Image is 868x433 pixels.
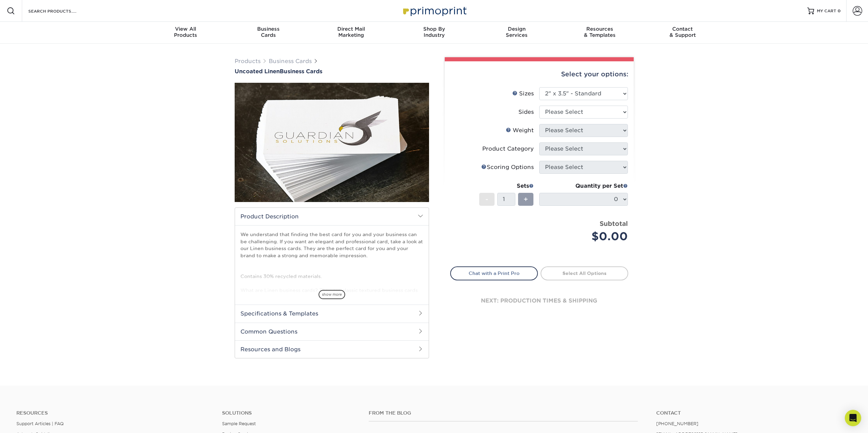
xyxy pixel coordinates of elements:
span: Shop By [393,26,475,32]
a: BusinessCards [227,22,310,44]
img: Uncoated Linen 01 [235,45,429,239]
a: Shop ByIndustry [393,22,475,44]
div: $0.00 [544,228,628,245]
a: Support Articles | FAQ [16,421,64,426]
div: Sets [479,182,534,190]
h2: Resources and Blogs [235,340,429,358]
img: Primoprint [400,3,468,18]
div: Weight [506,126,534,135]
a: View AllProducts [144,22,227,44]
p: We understand that finding the best card for you and your business can be challenging. If you wan... [240,231,423,391]
div: Sizes [512,90,534,98]
span: Business [227,26,310,32]
span: 0 [838,9,841,13]
input: SEARCH PRODUCTS..... [28,7,94,15]
span: Direct Mail [310,26,393,32]
span: MY CART [817,8,836,14]
span: show more [319,290,345,299]
h2: Specifications & Templates [235,305,429,322]
div: Cards [227,26,310,38]
h2: Common Questions [235,323,429,340]
h2: Product Description [235,208,429,225]
span: Design [475,26,558,32]
div: Open Intercom Messenger [845,410,861,426]
a: Business Cards [269,58,312,64]
a: Select All Options [541,266,628,280]
span: Contact [641,26,724,32]
a: Sample Request [222,421,256,426]
span: View All [144,26,227,32]
h4: Solutions [222,410,358,416]
h4: From the Blog [369,410,638,416]
a: Chat with a Print Pro [450,266,538,280]
a: Contact [656,410,852,416]
a: Resources& Templates [558,22,641,44]
a: Uncoated LinenBusiness Cards [235,68,429,75]
span: - [485,194,488,204]
div: Quantity per Set [539,182,628,190]
strong: Subtotal [600,220,628,227]
span: Uncoated Linen [235,68,280,75]
span: Resources [558,26,641,32]
a: Products [235,58,261,64]
a: Direct MailMarketing [310,22,393,44]
h4: Resources [16,410,212,416]
div: Products [144,26,227,38]
div: Sides [518,108,534,116]
div: next: production times & shipping [450,280,628,321]
div: & Support [641,26,724,38]
div: Select your options: [450,61,628,87]
div: Scoring Options [481,163,534,171]
h1: Business Cards [235,68,429,75]
a: [PHONE_NUMBER] [656,421,698,426]
span: + [524,194,528,204]
a: DesignServices [475,22,558,44]
div: Marketing [310,26,393,38]
div: & Templates [558,26,641,38]
a: Contact& Support [641,22,724,44]
div: Product Category [482,145,534,153]
div: Industry [393,26,475,38]
div: Services [475,26,558,38]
